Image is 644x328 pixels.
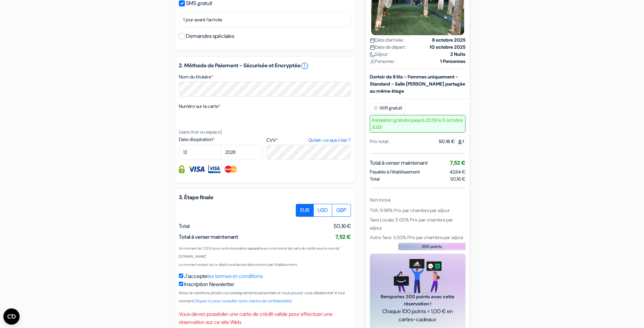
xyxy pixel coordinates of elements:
[370,45,375,50] img: calendar.svg
[370,58,396,65] span: Personne :
[373,106,378,111] img: free_wifi.svg
[370,103,405,113] span: Wifi gratuit
[179,136,263,143] label: Date d'expiration
[208,165,220,173] img: Visa Electron
[457,139,462,144] img: guest.svg
[184,280,234,288] label: Inscription Newsletter
[179,103,220,110] label: Numéro sur la carte
[332,204,351,217] label: GBP
[450,159,466,166] span: 7,52 €
[370,207,450,213] span: TVA: 9.98% Prix par chambre par séjour
[370,37,405,44] span: Date d'arrivée :
[370,52,375,57] img: moon.svg
[188,165,205,173] img: Visa
[179,73,213,80] label: Nom du titulaire
[370,38,375,43] img: calendar.svg
[179,310,351,326] div: Vous devez posséder une carte de crédit valide pour effectuer une réservation sur ce site Web.
[370,159,428,167] span: Total à verser maintenant
[370,234,463,240] span: Autre Taxe: 3.50% Prix par chambre par séjour
[370,217,453,231] span: Taxe Locale: 5.00% Prix par chambre par séjour
[370,115,466,133] span: Annulation gratuite jusqu’à 23:59 le 5 octobre 2025
[208,273,263,280] a: les termes et conditions
[301,62,309,70] a: error_outline
[3,308,20,325] button: Ouvrir le widget CMP
[370,59,375,64] img: user_icon.svg
[370,175,380,183] span: Total
[422,243,442,250] span: 200 points
[370,138,390,145] div: Prix total :
[179,129,222,135] small: (sans tiret ou espace)
[266,137,351,144] label: CVV
[378,307,457,324] span: Chaque 100 points = 1,00 € en cartes-cadeaux
[179,233,238,240] span: Total à verser maintenant
[179,194,351,201] h5: 3. Étape finale
[296,204,314,217] label: EUR
[432,37,466,44] strong: 8 octobre 2025
[334,222,351,230] span: 50,16 €
[370,44,407,51] span: Date de départ :
[179,290,345,304] small: Nous ne vendrons jamais vos renseignements personnels et vous pouvez vous désabonner à tout moment.
[313,204,332,217] label: USD
[335,233,351,240] span: 7,52 €
[224,165,238,173] img: Master Card
[179,165,185,173] img: Information de carte de crédit entièrement encryptée et sécurisée
[370,168,420,175] span: Payable à l’établissement
[455,137,466,146] span: 1
[186,31,234,41] label: Demandes spéciales
[194,298,292,304] a: Cliquez ici pour consulter notre chartre de confidentialité.
[184,272,263,280] label: J'accepte
[370,51,390,58] span: Séjour :
[179,222,190,230] span: Total
[370,196,466,204] div: Non inclus
[378,293,457,307] span: Remportez 200 points avec cette réservation !
[450,169,466,175] span: 42,64 €
[439,138,466,145] div: 50,16 €
[450,175,466,183] span: 50,16 €
[179,246,341,259] small: Un montant de 7,52 € pour cette réservation apparaîtra sur votre relevé de carte de crédit sous l...
[308,137,351,144] a: Qu'est-ce que c'est ?
[394,259,442,293] img: gift_card_hero_new.png
[430,44,466,51] strong: 10 octobre 2025
[370,74,465,94] b: Dortoir de 8 lits - Femmes uniquement - Standard - Salle [PERSON_NAME] partagée au même étage
[179,62,351,70] h5: 2. Méthode de Paiement - Sécurisée et Encryptée
[179,262,298,267] small: Le montant restant de ce dépôt sera facturé directement par l'établissement.
[296,204,351,217] div: Basic radio toggle button group
[450,51,466,58] strong: 2 Nuits
[440,58,466,65] strong: 1 Personnes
